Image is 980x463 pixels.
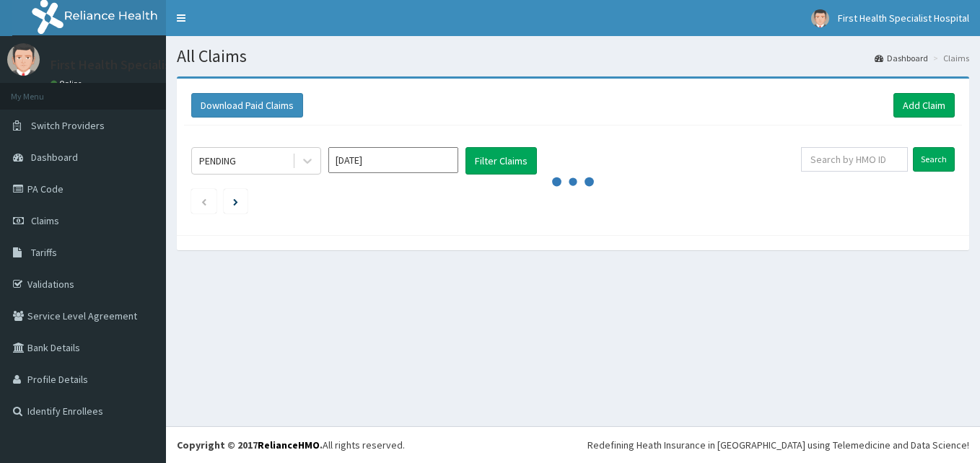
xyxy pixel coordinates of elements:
footer: All rights reserved. [166,426,980,463]
input: Search [913,147,955,172]
input: Search by HMO ID [801,147,908,172]
span: Tariffs [31,246,57,259]
h1: All Claims [177,47,969,66]
img: User Image [811,9,829,27]
div: PENDING [199,154,236,168]
a: Dashboard [875,52,928,64]
input: Select Month and Year [328,147,458,173]
a: Online [51,79,85,89]
a: RelianceHMO [258,438,320,451]
svg: audio-loading [551,160,595,203]
div: Redefining Heath Insurance in [GEOGRAPHIC_DATA] using Telemedicine and Data Science! [587,438,969,452]
span: Switch Providers [31,119,105,132]
a: Previous page [201,195,207,208]
strong: Copyright © 2017 . [177,438,323,451]
button: Filter Claims [465,147,537,175]
p: First Health Specialist Hospital [51,58,227,71]
a: Next page [233,195,238,208]
span: Dashboard [31,151,78,164]
span: Claims [31,214,59,227]
span: First Health Specialist Hospital [838,12,969,25]
a: Add Claim [893,93,955,118]
button: Download Paid Claims [191,93,303,118]
img: User Image [7,43,40,76]
li: Claims [929,52,969,64]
